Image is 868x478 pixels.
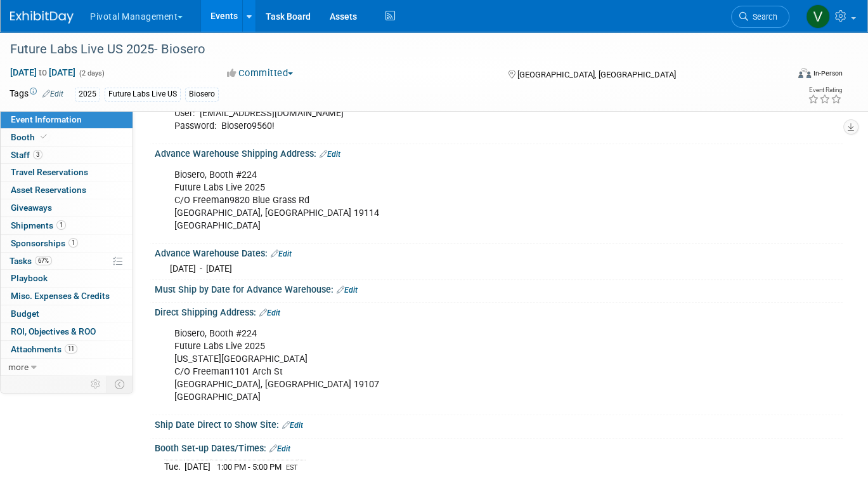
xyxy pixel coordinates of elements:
[41,133,47,140] i: Booth reservation complete
[35,256,52,265] span: 67%
[1,164,133,181] a: Travel Reservations
[11,344,77,354] span: Attachments
[1,182,133,199] a: Asset Reservations
[65,344,77,354] span: 11
[155,303,843,319] div: Direct Shipping Address:
[11,220,66,230] span: Shipments
[68,238,78,248] span: 1
[1,253,133,270] a: Tasks67%
[720,66,843,85] div: Event Format
[42,90,63,98] a: Edit
[223,67,298,80] button: Committed
[11,150,42,160] span: Staff
[1,147,133,164] a: Staff3
[8,362,29,372] span: more
[1,288,133,305] a: Misc. Expenses & Credits
[1,111,133,128] a: Event Information
[217,462,282,472] span: 1:00 PM - 5:00 PM
[731,6,789,28] a: Search
[6,38,772,61] div: Future Labs Live US 2025- Biosero
[11,132,49,142] span: Booth
[813,69,843,78] div: In-Person
[11,202,52,213] span: Giveaways
[1,323,133,340] a: ROI, Objectives & ROO
[271,249,292,258] a: Edit
[185,460,211,474] td: [DATE]
[1,199,133,216] a: Giveaways
[1,359,133,376] a: more
[1,305,133,322] a: Budget
[748,12,777,22] span: Search
[78,69,105,77] span: (2 days)
[10,87,63,102] td: Tags
[11,273,48,283] span: Playbook
[33,150,42,159] span: 3
[1,235,133,252] a: Sponsorships1
[517,70,676,79] span: [GEOGRAPHIC_DATA], [GEOGRAPHIC_DATA]
[155,244,843,260] div: Advance Warehouse Dates:
[11,326,96,336] span: ROI, Objectives & ROO
[164,460,185,474] td: Tue.
[11,291,110,301] span: Misc. Expenses & Credits
[337,286,358,295] a: Edit
[10,256,52,266] span: Tasks
[155,415,843,432] div: Ship Date Direct to Show Site:
[165,321,709,410] div: Biosero, Booth #224 Future Labs Live 2025 [US_STATE][GEOGRAPHIC_DATA] C/O Freeman1101 Arch St [GE...
[11,167,88,177] span: Travel Reservations
[37,67,49,77] span: to
[155,280,843,296] div: Must Ship by Date for Advance Warehouse:
[282,421,303,430] a: Edit
[11,309,39,319] span: Budget
[155,439,843,455] div: Booth Set-up Dates/Times:
[259,309,280,317] a: Edit
[11,185,86,195] span: Asset Reservations
[269,444,290,453] a: Edit
[11,238,78,248] span: Sponsorships
[806,4,830,29] img: Valerie Weld
[286,463,298,472] span: EST
[185,88,219,101] div: Biosero
[105,88,181,101] div: Future Labs Live US
[107,376,133,392] td: Toggle Event Tabs
[11,114,82,124] span: Event Information
[808,87,842,93] div: Event Rating
[1,341,133,358] a: Attachments11
[1,270,133,287] a: Playbook
[75,88,100,101] div: 2025
[1,217,133,234] a: Shipments1
[320,150,340,159] a: Edit
[155,144,843,161] div: Advance Warehouse Shipping Address:
[170,263,232,274] span: [DATE] - [DATE]
[56,220,66,230] span: 1
[165,163,709,239] div: Biosero, Booth #224 Future Labs Live 2025 C/O Freeman9820 Blue Grass Rd [GEOGRAPHIC_DATA], [GEOGR...
[798,68,811,78] img: Format-Inperson.png
[85,376,107,392] td: Personalize Event Tab Strip
[10,11,74,23] img: ExhibitDay
[1,129,133,146] a: Booth
[10,67,76,78] span: [DATE] [DATE]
